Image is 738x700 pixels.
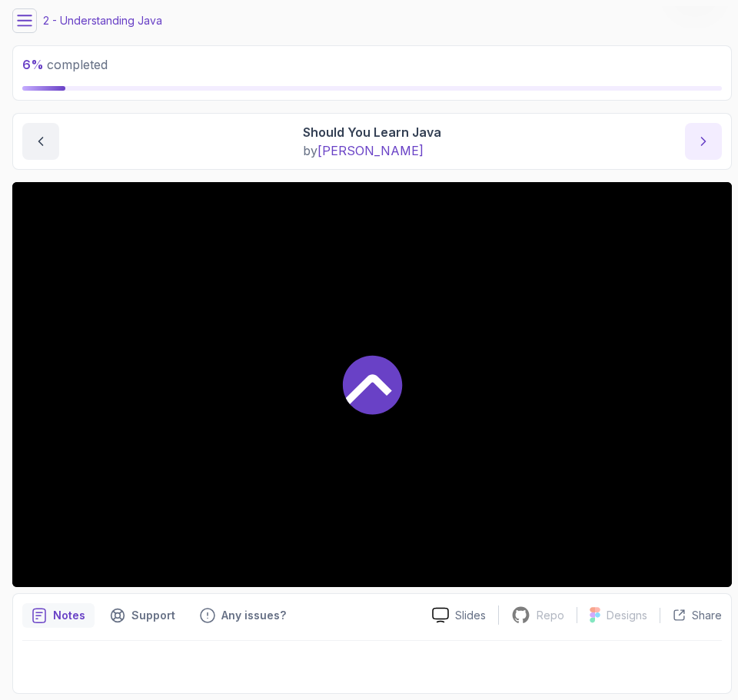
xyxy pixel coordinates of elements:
[607,608,647,623] p: Designs
[22,603,95,628] button: notes button
[43,13,162,28] p: 2 - Understanding Java
[53,608,85,623] p: Notes
[22,57,44,72] span: 6 %
[101,603,184,628] button: Support button
[221,608,286,623] p: Any issues?
[537,608,564,623] p: Repo
[317,143,424,158] span: [PERSON_NAME]
[22,123,59,160] button: previous content
[22,57,108,72] span: completed
[303,141,441,160] p: by
[303,123,441,141] p: Should You Learn Java
[420,607,498,623] a: Slides
[455,608,486,623] p: Slides
[191,603,295,628] button: Feedback button
[660,608,722,623] button: Share
[131,608,175,623] p: Support
[685,123,722,160] button: next content
[692,608,722,623] p: Share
